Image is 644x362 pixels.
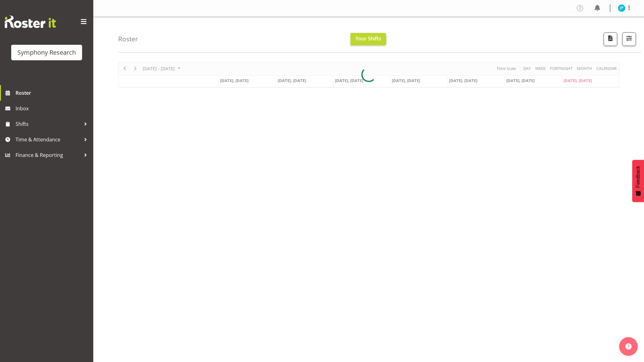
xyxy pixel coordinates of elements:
button: Filter Shifts [622,32,636,46]
img: Rosterit website logo [5,16,56,28]
span: Finance & Reporting [16,150,81,160]
button: Your Shifts [350,33,386,45]
div: Symphony Research [17,48,76,57]
span: Your Shifts [355,35,381,42]
span: Roster [16,88,90,98]
img: jake-pringle11873.jpg [618,4,625,12]
img: help-xxl-2.png [625,343,632,350]
button: Feedback - Show survey [632,160,644,202]
span: Shifts [16,119,81,129]
button: Download a PDF of the roster according to the set date range. [604,32,617,46]
h4: Roster [118,35,138,43]
span: Feedback [635,166,641,188]
span: Inbox [16,104,90,113]
span: Time & Attendance [16,135,81,144]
